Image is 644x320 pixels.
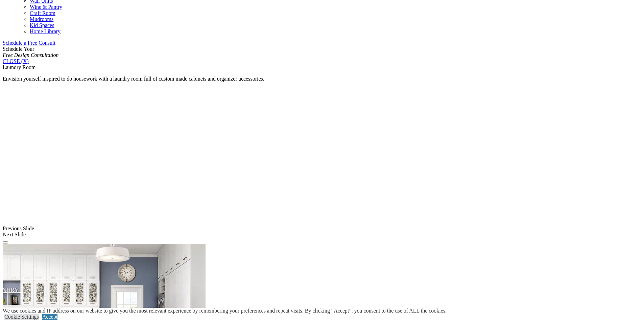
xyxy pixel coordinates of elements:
a: CLOSE (X) [3,58,29,64]
a: Schedule a Free Consult (opens a dropdown menu) [3,40,55,46]
em: Free Design Consultation [3,52,59,58]
a: Accept [42,314,57,320]
a: Kid Spaces [30,22,54,28]
span: Schedule Your [3,46,59,58]
span: Laundry Room [3,64,35,70]
a: Home Library [30,28,61,34]
a: Cookie Settings [4,314,39,320]
a: Mudrooms [30,16,53,22]
p: Envision yourself inspired to do housework with a laundry room full of custom made cabinets and o... [3,76,641,82]
a: Wine & Pantry [30,4,62,10]
div: We use cookies and IP address on our website to give you the most relevant experience by remember... [3,308,447,314]
div: Next Slide [3,232,641,238]
a: Craft Room [30,10,55,16]
div: Previous Slide [3,226,641,232]
button: Click here to pause slide show [3,241,8,243]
